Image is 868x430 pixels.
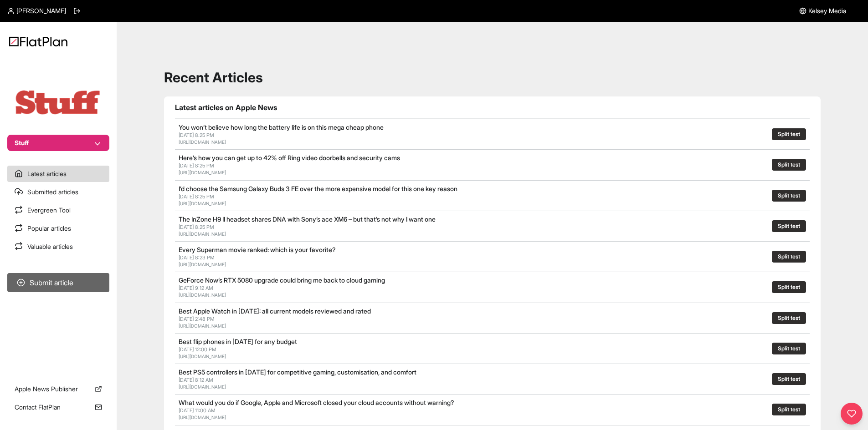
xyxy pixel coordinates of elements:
a: [URL][DOMAIN_NAME] [179,170,226,175]
a: Valuable articles [7,238,109,255]
span: [DATE] 8:23 PM [179,254,215,261]
a: Apple News Publisher [7,381,109,397]
a: [URL][DOMAIN_NAME] [179,262,226,267]
button: Split test [772,373,806,385]
a: Best PS5 controllers in [DATE] for competitive gaming, customisation, and comfort [179,368,416,376]
a: [URL][DOMAIN_NAME] [179,323,226,329]
a: Here’s how you can get up to 42% off Ring video doorbells and security cams [179,154,400,162]
a: [URL][DOMAIN_NAME] [179,384,226,390]
a: [URL][DOMAIN_NAME] [179,201,226,206]
a: GeForce Now’s RTX 5080 upgrade could bring me back to cloud gaming [179,276,385,284]
a: [URL][DOMAIN_NAME] [179,139,226,145]
a: Best flip phones in [DATE] for any budget [179,338,297,345]
h1: Recent Articles [164,69,821,86]
img: Publication Logo [13,88,104,116]
button: Split test [772,220,806,232]
img: Logo [9,36,67,46]
span: [DATE] 8:25 PM [179,224,214,230]
a: The InZone H9 II headset shares DNA with Sony’s ace XM6 – but that’s not why I want one [179,215,436,223]
button: Split test [772,343,806,354]
a: [URL][DOMAIN_NAME] [179,354,226,359]
a: Submitted articles [7,184,109,200]
span: [DATE] 8:25 PM [179,132,214,138]
span: [PERSON_NAME] [16,6,66,15]
button: Split test [772,312,806,324]
button: Submit article [7,273,109,292]
span: Kelsey Media [808,6,846,15]
a: [URL][DOMAIN_NAME] [179,292,226,298]
button: Stuff [7,135,109,151]
a: Latest articles [7,166,109,182]
button: Split test [772,281,806,293]
a: Popular articles [7,220,109,237]
button: Split test [772,251,806,263]
a: Every Superman movie ranked: which is your favorite? [179,246,336,253]
button: Split test [772,128,806,140]
a: Best Apple Watch in [DATE]: all current models reviewed and rated [179,307,371,315]
a: Contact FlatPlan [7,399,109,415]
span: [DATE] 11:00 AM [179,407,216,414]
span: [DATE] 8:25 PM [179,162,214,169]
span: [DATE] 9:12 AM [179,285,213,291]
a: Evergreen Tool [7,202,109,218]
a: You won’t believe how long the battery life is on this mega cheap phone [179,123,384,131]
button: Split test [772,404,806,415]
span: [DATE] 8:12 AM [179,377,213,383]
button: Split test [772,159,806,171]
h1: Latest articles on Apple News [175,102,810,113]
a: What would you do if Google, Apple and Microsoft closed your cloud accounts without warning? [179,399,454,406]
span: [DATE] 2:48 PM [179,316,215,322]
a: I’d choose the Samsung Galaxy Buds 3 FE over the more expensive model for this one key reason [179,185,457,192]
button: Split test [772,190,806,202]
span: [DATE] 8:25 PM [179,193,214,200]
a: [PERSON_NAME] [7,6,66,15]
span: [DATE] 12:00 PM [179,346,216,353]
a: [URL][DOMAIN_NAME] [179,415,226,420]
a: [URL][DOMAIN_NAME] [179,231,226,237]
